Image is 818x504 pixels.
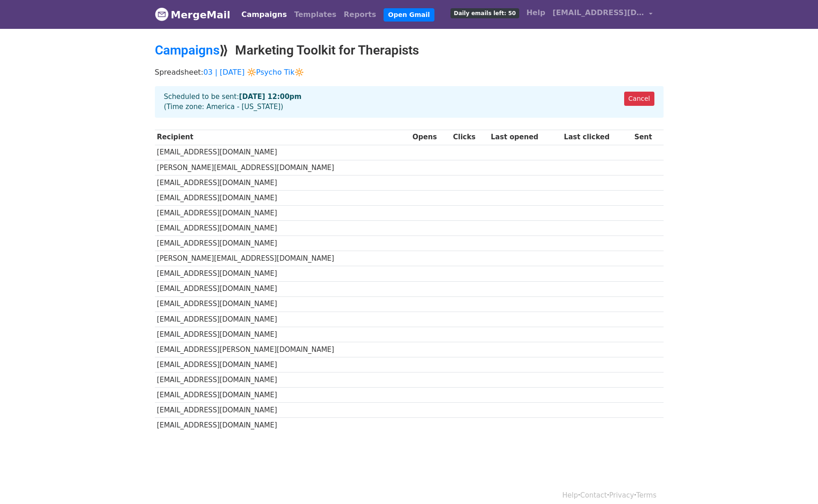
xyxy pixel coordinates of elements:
[203,68,304,77] a: 03 | [DATE] 🔆Psycho Tik🔆
[155,43,220,58] a: Campaigns
[549,4,656,25] a: [EMAIL_ADDRESS][DOMAIN_NAME]
[155,327,411,342] td: [EMAIL_ADDRESS][DOMAIN_NAME]
[489,130,562,145] th: Last opened
[155,43,664,58] h2: ⟫ Marketing Toolkit for Therapists
[580,491,607,499] a: Contact
[155,373,411,388] td: [EMAIL_ADDRESS][DOMAIN_NAME]
[155,342,411,357] td: [EMAIL_ADDRESS][PERSON_NAME][DOMAIN_NAME]
[155,145,411,160] td: [EMAIL_ADDRESS][DOMAIN_NAME]
[155,130,411,145] th: Recipient
[155,418,411,433] td: [EMAIL_ADDRESS][DOMAIN_NAME]
[523,4,549,22] a: Help
[155,7,169,21] img: MergeMail logo
[450,8,519,18] span: Daily emails left: 50
[238,5,291,24] a: Campaigns
[155,312,411,327] td: [EMAIL_ADDRESS][DOMAIN_NAME]
[155,388,411,403] td: [EMAIL_ADDRESS][DOMAIN_NAME]
[155,67,664,77] p: Spreadsheet:
[340,5,380,24] a: Reports
[239,93,302,101] strong: [DATE] 12:00pm
[155,190,411,205] td: [EMAIL_ADDRESS][DOMAIN_NAME]
[155,175,411,190] td: [EMAIL_ADDRESS][DOMAIN_NAME]
[155,206,411,221] td: [EMAIL_ADDRESS][DOMAIN_NAME]
[447,4,522,22] a: Daily emails left: 50
[410,130,450,145] th: Opens
[155,357,411,373] td: [EMAIL_ADDRESS][DOMAIN_NAME]
[291,5,340,24] a: Templates
[632,130,663,145] th: Sent
[155,160,411,175] td: [PERSON_NAME][EMAIL_ADDRESS][DOMAIN_NAME]
[155,251,411,266] td: [PERSON_NAME][EMAIL_ADDRESS][DOMAIN_NAME]
[609,491,634,499] a: Privacy
[451,130,489,145] th: Clicks
[155,5,231,24] a: MergeMail
[553,7,644,18] span: [EMAIL_ADDRESS][DOMAIN_NAME]
[562,130,632,145] th: Last clicked
[636,491,656,499] a: Terms
[624,92,654,106] a: Cancel
[155,296,411,312] td: [EMAIL_ADDRESS][DOMAIN_NAME]
[155,266,411,281] td: [EMAIL_ADDRESS][DOMAIN_NAME]
[155,86,664,118] div: Scheduled to be sent: (Time zone: America - [US_STATE])
[155,281,411,296] td: [EMAIL_ADDRESS][DOMAIN_NAME]
[384,8,434,22] a: Open Gmail
[562,491,578,499] a: Help
[155,403,411,418] td: [EMAIL_ADDRESS][DOMAIN_NAME]
[155,236,411,251] td: [EMAIL_ADDRESS][DOMAIN_NAME]
[155,221,411,236] td: [EMAIL_ADDRESS][DOMAIN_NAME]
